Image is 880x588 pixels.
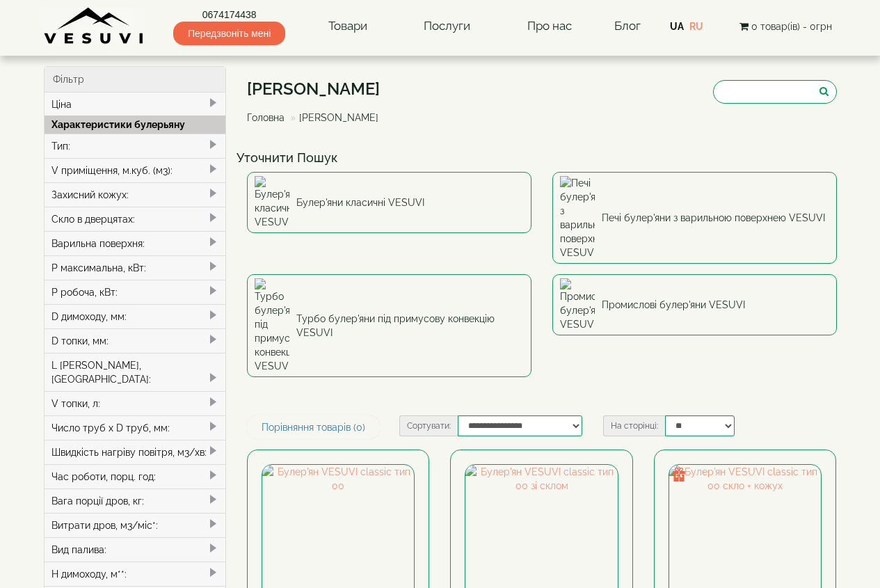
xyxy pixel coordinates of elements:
[45,231,226,255] div: Варильна поверхня:
[237,151,847,165] h4: Уточнити Пошук
[45,134,226,158] div: Тип:
[45,353,226,391] div: L [PERSON_NAME], [GEOGRAPHIC_DATA]:
[45,207,226,231] div: Скло в дверцятах:
[45,513,226,537] div: Витрати дров, м3/міс*:
[735,19,836,34] button: 0 товар(ів) - 0грн
[314,10,381,42] a: Товари
[45,158,226,182] div: V приміщення, м.куб. (м3):
[247,172,531,233] a: Булер'яни класичні VESUVI Булер'яни класичні VESUVI
[45,116,226,134] div: Характеристики булерьяну
[45,562,226,586] div: H димоходу, м**:
[45,93,226,116] div: Ціна
[552,172,837,264] a: Печі булер'яни з варильною поверхнею VESUVI Печі булер'яни з варильною поверхнею VESUVI
[45,415,226,440] div: Число труб x D труб, мм:
[410,10,484,42] a: Послуги
[45,328,226,353] div: D топки, мм:
[247,415,380,439] a: Порівняння товарів (0)
[399,415,458,436] label: Сортувати:
[45,304,226,328] div: D димоходу, мм:
[670,21,684,32] a: UA
[552,274,837,335] a: Промислові булер'яни VESUVI Промислові булер'яни VESUVI
[45,67,226,93] div: Фільтр
[173,22,285,45] span: Передзвоніть мені
[247,274,531,377] a: Турбо булер'яни під примусову конвекцію VESUVI Турбо булер'яни під примусову конвекцію VESUVI
[614,19,641,33] a: Блог
[513,10,586,42] a: Про нас
[560,176,595,260] img: Печі булер'яни з варильною поверхнею VESUVI
[560,278,595,331] img: Промислові булер'яни VESUVI
[689,21,703,32] a: RU
[44,7,145,45] img: Завод VESUVI
[247,112,285,123] a: Головна
[287,111,378,125] li: [PERSON_NAME]
[45,255,226,280] div: P максимальна, кВт:
[45,537,226,562] div: Вид палива:
[672,468,686,482] img: gift
[255,176,289,229] img: Булер'яни класичні VESUVI
[255,278,289,373] img: Турбо булер'яни під примусову конвекцію VESUVI
[603,415,665,436] label: На сторінці:
[45,464,226,488] div: Час роботи, порц. год:
[751,21,832,32] span: 0 товар(ів) - 0грн
[45,440,226,464] div: Швидкість нагріву повітря, м3/хв:
[45,280,226,304] div: P робоча, кВт:
[247,80,389,98] h1: [PERSON_NAME]
[173,8,285,22] a: 0674174438
[45,488,226,513] div: Вага порції дров, кг:
[45,391,226,415] div: V топки, л:
[45,182,226,207] div: Захисний кожух:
